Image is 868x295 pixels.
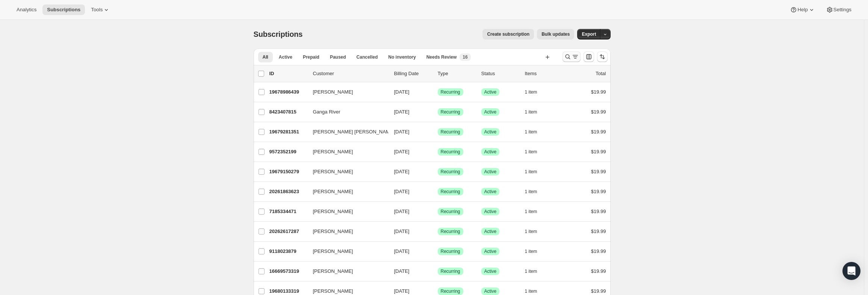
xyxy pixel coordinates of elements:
[484,129,497,135] span: Active
[525,107,546,117] button: 1 item
[269,248,307,255] p: 9118023879
[484,268,497,274] span: Active
[591,149,606,154] span: $19.99
[269,88,307,96] p: 19678986439
[47,7,80,13] span: Subscriptions
[308,206,384,218] button: [PERSON_NAME]
[313,208,353,215] span: [PERSON_NAME]
[577,29,600,39] button: Export
[484,189,497,195] span: Active
[441,189,460,195] span: Recurring
[821,5,856,15] button: Settings
[484,228,497,234] span: Active
[269,127,606,137] div: 19679281351[PERSON_NAME] [PERSON_NAME][DATE]SuccessRecurringSuccessActive1 item$19.99
[484,248,497,254] span: Active
[484,209,497,215] span: Active
[86,5,115,15] button: Tools
[441,209,460,215] span: Recurring
[12,5,41,15] button: Analytics
[441,268,460,274] span: Recurring
[357,54,378,60] span: Cancelled
[269,246,606,257] div: 9118023879[PERSON_NAME][DATE]SuccessRecurringSuccessActive1 item$19.99
[484,169,497,175] span: Active
[17,7,36,13] span: Analytics
[308,186,384,198] button: [PERSON_NAME]
[313,128,395,136] span: [PERSON_NAME] [PERSON_NAME]
[591,288,606,294] span: $19.99
[426,54,457,60] span: Needs Review
[591,228,606,234] span: $19.99
[537,29,574,39] button: Bulk updates
[463,54,467,60] span: 16
[313,268,353,275] span: [PERSON_NAME]
[303,54,319,60] span: Prepaid
[525,206,546,217] button: 1 item
[597,51,608,62] button: Sort the results
[394,70,432,77] p: Billing Date
[525,268,537,274] span: 1 item
[269,108,307,116] p: 8423407815
[254,30,303,38] span: Subscriptions
[394,228,410,234] span: [DATE]
[394,209,410,214] span: [DATE]
[525,186,546,197] button: 1 item
[487,31,529,37] span: Create subscription
[525,169,537,175] span: 1 item
[441,109,460,115] span: Recurring
[541,31,570,37] span: Bulk updates
[330,54,346,60] span: Paused
[525,127,546,137] button: 1 item
[269,226,606,237] div: 20262617287[PERSON_NAME][DATE]SuccessRecurringSuccessActive1 item$19.99
[484,149,497,155] span: Active
[269,87,606,97] div: 19678986439[PERSON_NAME][DATE]SuccessRecurringSuccessActive1 item$19.99
[308,126,384,138] button: [PERSON_NAME] [PERSON_NAME]
[525,149,537,155] span: 1 item
[269,70,307,77] p: ID
[308,265,384,277] button: [PERSON_NAME]
[279,54,292,60] span: Active
[525,246,546,257] button: 1 item
[313,148,353,156] span: [PERSON_NAME]
[525,266,546,277] button: 1 item
[563,51,581,62] button: Search and filter results
[591,89,606,95] span: $19.99
[313,248,353,255] span: [PERSON_NAME]
[313,70,388,77] p: Customer
[394,89,410,95] span: [DATE]
[308,106,384,118] button: Ganga River
[269,107,606,117] div: 8423407815Ganga River[DATE]SuccessRecurringSuccessActive1 item$19.99
[441,169,460,175] span: Recurring
[394,189,410,194] span: [DATE]
[308,225,384,238] button: [PERSON_NAME]
[313,287,353,295] span: [PERSON_NAME]
[394,268,410,274] span: [DATE]
[394,288,410,294] span: [DATE]
[308,146,384,158] button: [PERSON_NAME]
[91,7,103,13] span: Tools
[596,70,606,77] p: Total
[441,248,460,254] span: Recurring
[484,288,497,294] span: Active
[394,248,410,254] span: [DATE]
[525,87,546,97] button: 1 item
[308,166,384,178] button: [PERSON_NAME]
[269,287,307,295] p: 19680133319
[269,147,606,157] div: 9572352199[PERSON_NAME][DATE]SuccessRecurringSuccessActive1 item$19.99
[269,228,307,235] p: 20262617287
[263,54,268,60] span: All
[313,228,353,235] span: [PERSON_NAME]
[269,188,307,195] p: 20261863623
[441,129,460,135] span: Recurring
[591,169,606,174] span: $19.99
[269,268,307,275] p: 16669573319
[441,149,460,155] span: Recurring
[591,209,606,214] span: $19.99
[541,52,553,62] button: Create new view
[525,248,537,254] span: 1 item
[591,248,606,254] span: $19.99
[525,226,546,237] button: 1 item
[584,51,594,62] button: Customize table column order and visibility
[313,108,340,116] span: Ganga River
[308,86,384,98] button: [PERSON_NAME]
[482,29,534,39] button: Create subscription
